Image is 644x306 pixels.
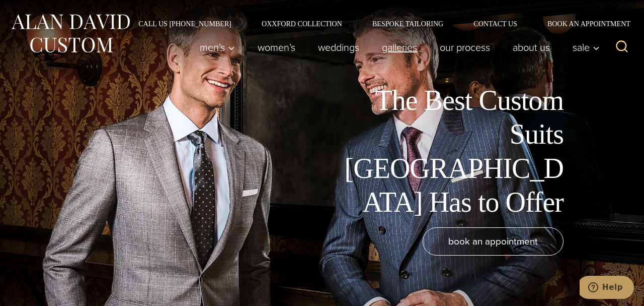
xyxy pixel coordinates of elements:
[458,20,532,27] a: Contact Us
[532,20,634,27] a: Book an Appointment
[189,37,605,57] nav: Primary Navigation
[502,37,561,57] a: About Us
[610,35,634,59] button: View Search Form
[337,84,563,219] h1: The Best Custom Suits [GEOGRAPHIC_DATA] Has to Offer
[561,37,605,57] button: Sale sub menu toggle
[10,11,131,56] img: Alan David Custom
[123,20,634,27] nav: Secondary Navigation
[189,37,247,57] button: Men’s sub menu toggle
[423,227,563,256] a: book an appointment
[247,20,357,27] a: Oxxford Collection
[580,276,634,301] iframe: Opens a widget where you can chat to one of our agents
[448,234,538,249] span: book an appointment
[371,37,429,57] a: Galleries
[357,20,458,27] a: Bespoke Tailoring
[429,37,502,57] a: Our Process
[247,37,307,57] a: Women’s
[123,20,247,27] a: Call Us [PHONE_NUMBER]
[307,37,371,57] a: weddings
